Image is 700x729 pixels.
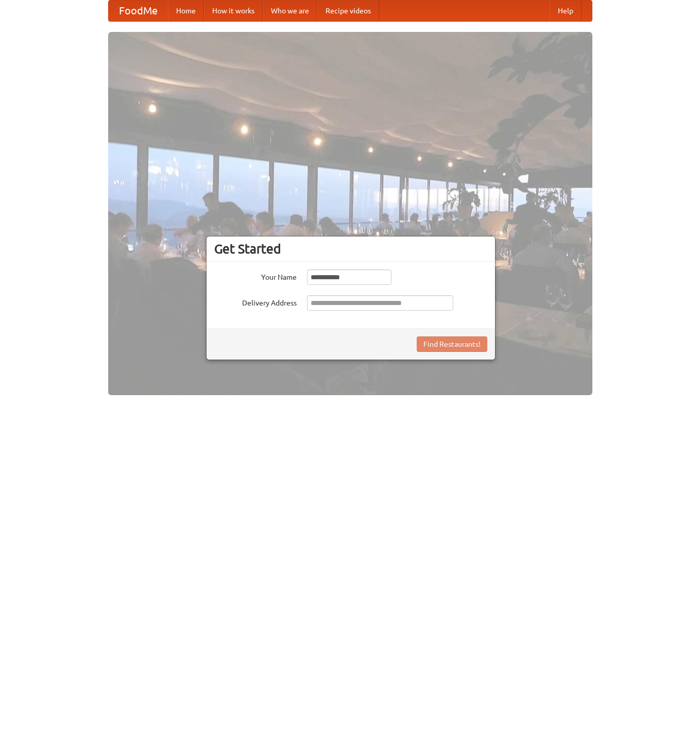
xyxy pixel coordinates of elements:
[214,269,297,282] label: Your Name
[417,336,487,352] button: Find Restaurants!
[168,1,204,21] a: Home
[109,1,168,21] a: FoodMe
[550,1,582,21] a: Help
[317,1,379,21] a: Recipe videos
[204,1,263,21] a: How it works
[214,295,297,308] label: Delivery Address
[263,1,317,21] a: Who we are
[214,241,487,257] h3: Get Started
